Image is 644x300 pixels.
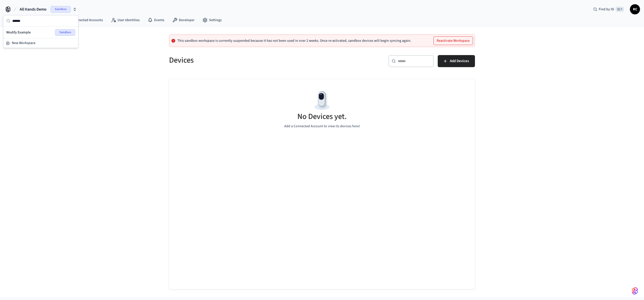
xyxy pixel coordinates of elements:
h5: No Devices yet. [297,111,347,122]
button: New Workspace [4,39,78,47]
img: SeamLogoGradient.69752ec5.svg [632,287,638,295]
span: Add Devices [450,58,469,64]
span: Sandbox [55,29,75,36]
button: Reactivate Workspace [434,37,473,45]
div: Suggestions [3,27,78,38]
a: User Identities [107,16,144,25]
a: Settings [198,16,226,25]
a: Events [144,16,168,25]
a: Connected Accounts [61,16,107,25]
button: RC [630,4,640,14]
span: All Hands Demo [20,6,47,12]
span: Find by ID [599,7,614,12]
span: New Workspace [12,40,35,46]
span: ⌘ K [616,7,624,12]
span: Sandbox [51,6,71,13]
a: Developer [168,16,198,25]
button: Add Devices [438,55,475,67]
p: Add a Connected Account to view its devices here! [284,124,360,129]
h5: Devices [169,55,319,65]
img: Devices Empty State [311,89,333,112]
span: Wodify Example [6,30,31,35]
p: This sandbox workspace is currently suspended because it has not been used in over 2 weeks. Once ... [177,39,411,43]
div: Find by ID⌘ K [589,5,628,14]
span: RC [630,5,639,14]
